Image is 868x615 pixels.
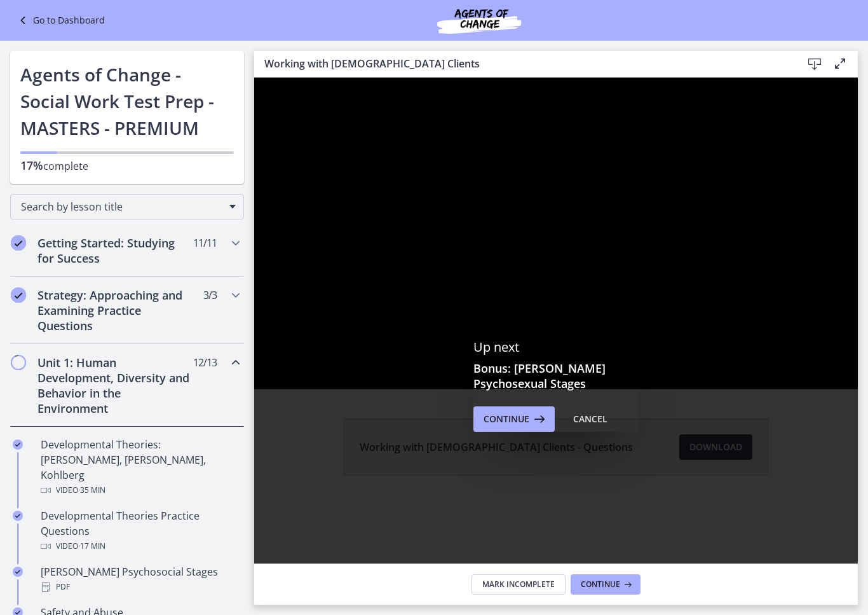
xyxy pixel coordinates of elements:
[13,439,23,450] i: Completed
[37,235,193,266] h2: Getting Started: Studying for Success
[264,56,782,71] h3: Working with [DEMOGRAPHIC_DATA] Clients
[193,235,217,251] span: 11 / 11
[571,574,641,595] button: Continue
[41,483,239,498] div: Video
[78,483,105,498] span: · 35 min
[11,235,26,251] i: Completed
[473,406,555,432] button: Continue
[20,158,43,173] span: 17%
[473,339,639,356] p: Up next
[581,579,620,590] span: Continue
[10,194,244,219] div: Search by lesson title
[41,579,239,595] div: PDF
[78,539,105,554] span: · 17 min
[484,411,529,427] span: Continue
[403,5,555,36] img: Agents of Change Social Work Test Prep
[563,406,618,432] button: Cancel
[20,158,234,174] p: complete
[11,287,26,303] i: Completed
[203,287,217,303] span: 3 / 3
[41,508,239,554] div: Developmental Theories Practice Questions
[13,567,23,577] i: Completed
[471,574,566,595] button: Mark Incomplete
[13,511,23,521] i: Completed
[37,355,193,416] h2: Unit 1: Human Development, Diversity and Behavior in the Environment
[41,437,239,498] div: Developmental Theories: [PERSON_NAME], [PERSON_NAME], Kohlberg
[41,539,239,554] div: Video
[20,61,234,141] h1: Agents of Change - Social Work Test Prep - MASTERS - PREMIUM
[573,411,607,427] div: Cancel
[41,564,239,595] div: [PERSON_NAME] Psychosocial Stages
[482,579,555,590] span: Mark Incomplete
[473,361,639,391] h3: Bonus: [PERSON_NAME] Psychosexual Stages
[15,13,105,28] a: Go to Dashboard
[193,355,217,370] span: 12 / 13
[21,200,223,214] span: Search by lesson title
[37,287,193,333] h2: Strategy: Approaching and Examining Practice Questions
